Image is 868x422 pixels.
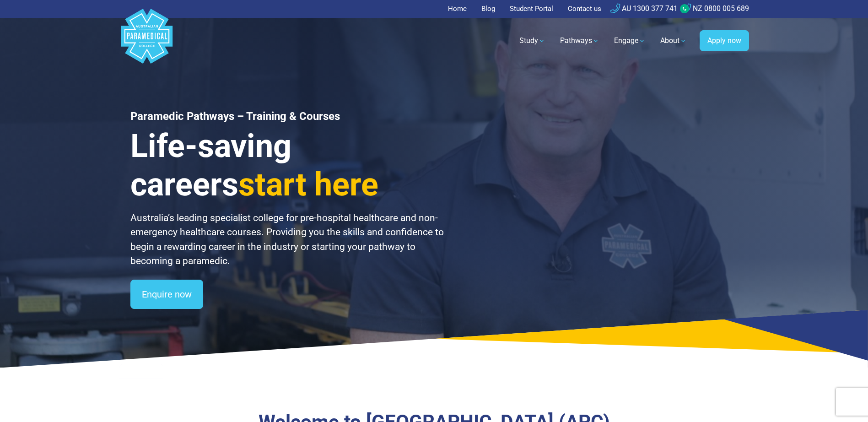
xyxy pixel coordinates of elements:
[555,28,605,54] a: Pathways
[238,166,378,203] span: start here
[681,4,749,13] a: NZ 0800 005 689
[700,30,749,51] a: Apply now
[655,28,692,54] a: About
[130,127,445,204] h3: Life-saving careers
[119,18,174,64] a: Australian Paramedical College
[130,280,203,309] a: Enquire now
[130,211,445,269] p: Australia’s leading specialist college for pre-hospital healthcare and non-emergency healthcare c...
[610,4,678,13] a: AU 1300 377 741
[130,110,445,123] h1: Paramedic Pathways – Training & Courses
[609,28,651,54] a: Engage
[514,28,551,54] a: Study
